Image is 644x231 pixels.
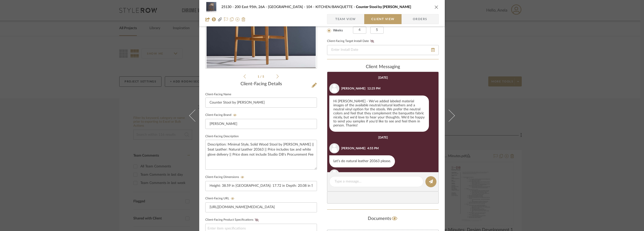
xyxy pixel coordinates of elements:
span: / [260,75,262,78]
img: Remove from project [242,17,246,21]
div: 4:55 PM [367,146,379,151]
div: [DATE] [378,76,388,79]
img: user_avatar.png [329,83,339,94]
div: Let’s do natural leather 20363 please. [329,155,395,167]
div: [PERSON_NAME] [341,86,366,91]
div: Hi [PERSON_NAME] - We've added labeled material images of the available neutral/natural leathers ... [329,96,429,132]
button: Client-Facing Dimensions [239,175,246,179]
div: Client-Facing Details [205,81,317,87]
input: Enter item dimensions [205,181,317,191]
span: 5 [262,75,265,78]
button: Client-Facing Product Specifications [253,218,260,222]
label: Client-Facing Target Install Date [327,39,376,43]
div: client Messaging [327,64,439,70]
span: 25130 - 200 East 95th, 26A - [GEOGRAPHIC_DATA] [221,5,306,9]
button: Client-Facing URL [229,197,236,200]
span: Counter Stool by [PERSON_NAME] [356,5,411,9]
mat-radio-group: Select item type [327,20,353,34]
img: 1d3c6a09-1640-4c2d-90a0-07782925b0a6_48x40.jpg [205,2,217,12]
button: close [434,5,439,9]
label: Client-Facing Brand [205,113,238,117]
span: Team View [335,14,356,24]
img: user_avatar.png [329,143,339,153]
span: Orders [407,14,433,24]
label: Weeks [332,28,343,33]
span: Client View [371,14,394,24]
span: 1 [258,75,260,78]
div: [PERSON_NAME] [341,146,366,151]
label: Client-Facing URL [205,197,236,200]
label: Client-Facing Product Specifications [205,218,260,222]
input: Enter Client-Facing Brand [205,119,317,129]
span: 104 - KITCHEN/BANQUETTE [306,5,356,9]
div: Documents [327,215,439,223]
input: Enter Client-Facing Item Name [205,98,317,108]
img: user_avatar.png [329,169,339,179]
div: 12:25 PM [367,86,380,91]
label: Client-Facing Dimensions [205,175,246,179]
button: Client-Facing Target Install Date [369,39,376,43]
button: Client-Facing Brand [231,113,238,117]
label: Client-Facing Description [205,135,239,138]
label: Client-Facing Name [205,93,231,96]
input: Enter item URL [205,202,317,212]
input: Enter Install Date [327,45,439,55]
div: [DATE] [378,136,388,139]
